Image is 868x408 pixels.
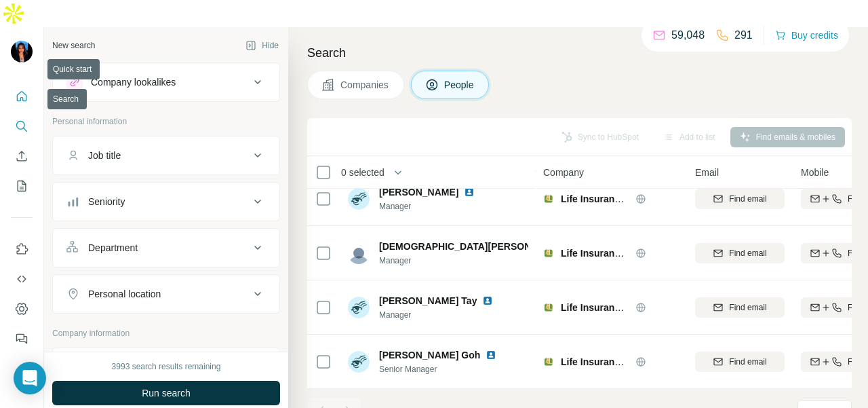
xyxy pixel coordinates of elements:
[112,360,221,373] div: 3993 search results remaining
[543,166,584,179] span: Company
[307,43,852,62] h4: Search
[695,297,785,318] button: Find email
[88,195,125,208] div: Seniority
[11,267,33,291] button: Use Surfe API
[348,188,370,210] img: Avatar
[53,351,279,389] button: Company1
[486,350,496,360] img: LinkedIn logo
[348,242,370,264] img: Avatar
[729,193,766,205] span: Find email
[52,115,280,128] p: Personal information
[543,356,554,367] img: Logo of Life Insurance Association Singapore
[729,356,766,368] span: Find email
[734,27,753,43] p: 291
[91,75,176,89] div: Company lookalikes
[543,302,554,313] img: Logo of Life Insurance Association Singapore
[379,185,458,199] span: [PERSON_NAME]
[379,294,477,308] span: [PERSON_NAME] Tay
[444,78,475,92] span: People
[52,381,280,405] button: Run search
[14,362,46,394] div: Open Intercom Messenger
[88,149,121,162] div: Job title
[695,189,785,209] button: Find email
[142,386,191,400] span: Run search
[729,247,766,259] span: Find email
[379,240,568,253] span: [DEMOGRAPHIC_DATA][PERSON_NAME]
[52,39,95,52] div: New search
[348,351,370,373] img: Avatar
[464,187,475,198] img: LinkedIn logo
[236,35,288,56] button: Hide
[379,363,502,375] span: Senior Manager
[561,302,785,313] span: Life Insurance Association [GEOGRAPHIC_DATA]
[52,327,280,339] p: Company information
[11,327,33,351] button: Feedback
[88,241,138,255] div: Department
[53,278,279,310] button: Personal location
[53,185,279,218] button: Seniority
[561,356,785,367] span: Life Insurance Association [GEOGRAPHIC_DATA]
[729,301,766,314] span: Find email
[379,255,528,267] span: Manager
[11,84,33,109] button: Quick start
[561,193,785,204] span: Life Insurance Association [GEOGRAPHIC_DATA]
[53,66,279,98] button: Company lookalikes
[11,114,33,138] button: Search
[53,231,279,264] button: Department
[11,297,33,321] button: Dashboard
[482,295,493,306] img: LinkedIn logo
[379,200,480,212] span: Manager
[695,243,785,263] button: Find email
[543,193,554,204] img: Logo of Life Insurance Association Singapore
[561,248,785,259] span: Life Insurance Association [GEOGRAPHIC_DATA]
[11,144,33,168] button: Enrich CSV
[53,139,279,172] button: Job title
[88,287,161,301] div: Personal location
[379,309,498,321] span: Manager
[801,166,829,179] span: Mobile
[11,174,33,198] button: My lists
[11,41,33,62] img: Avatar
[11,237,33,261] button: Use Surfe on LinkedIn
[671,27,705,43] p: 59,048
[695,352,785,372] button: Find email
[340,78,390,92] span: Companies
[379,348,480,362] span: [PERSON_NAME] Goh
[341,166,384,179] span: 0 selected
[775,26,838,45] button: Buy credits
[543,248,554,259] img: Logo of Life Insurance Association Singapore
[695,166,719,179] span: Email
[348,297,370,318] img: Avatar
